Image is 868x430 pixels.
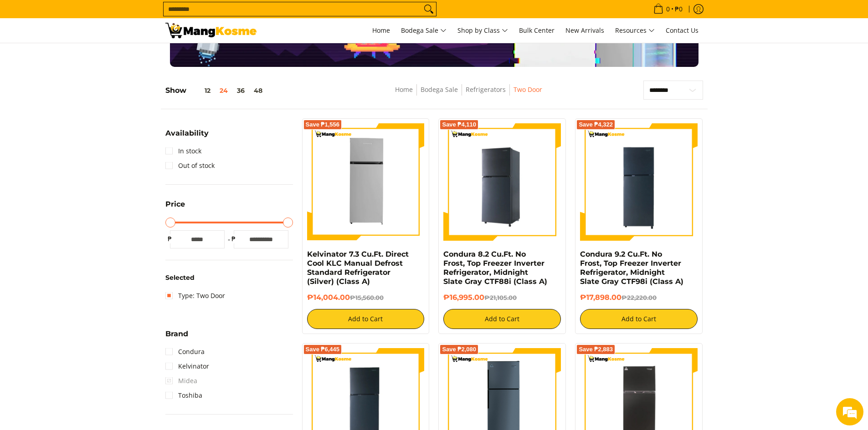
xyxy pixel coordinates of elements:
span: Brand [165,330,188,338]
summary: Open [165,201,185,215]
a: In stock [165,144,201,158]
span: ₱ [229,234,238,243]
button: 24 [215,87,232,94]
span: Save ₱1,556 [306,122,340,127]
span: ₱0 [673,6,684,12]
del: ₱22,220.00 [621,294,657,301]
span: Shop by Class [457,25,508,36]
span: Bulk Center [519,26,555,35]
div: Minimize live chat window [149,5,171,26]
span: We're online! [53,115,126,207]
nav: Breadcrumbs [333,84,605,105]
h6: ₱14,004.00 [307,293,425,302]
span: New Arrivals [565,26,604,35]
a: Bodega Sale [421,85,458,94]
span: • [651,4,685,14]
button: 12 [186,87,215,94]
button: Add to Cart [580,309,698,329]
a: Condura 9.2 Cu.Ft. No Frost, Top Freezer Inverter Refrigerator, Midnight Slate Gray CTF98i (Class A) [580,250,683,286]
button: Add to Cart [307,309,425,329]
span: 0 [665,6,671,12]
textarea: Type your message and hit 'Enter' [5,248,174,280]
a: Kelvinator 7.3 Cu.Ft. Direct Cool KLC Manual Defrost Standard Refrigerator (Silver) (Class A) [307,250,409,286]
a: Type: Two Door [165,288,225,303]
span: Save ₱6,445 [306,347,340,352]
button: 48 [249,87,267,94]
span: Midea [165,374,197,388]
a: Shop by Class [453,18,513,43]
a: New Arrivals [561,18,609,43]
a: Bodega Sale [396,18,451,43]
span: Price [165,201,185,208]
button: Add to Cart [443,309,561,329]
a: Resources [611,18,659,43]
a: Bulk Center [514,18,559,43]
a: Condura [165,344,205,359]
h6: Selected [165,274,293,282]
span: Contact Us [666,26,699,35]
button: 36 [232,87,249,94]
del: ₱15,560.00 [350,294,384,301]
a: Kelvinator [165,359,209,374]
nav: Main Menu [266,18,703,43]
summary: Open [165,330,188,344]
span: Two Door [514,84,542,96]
span: Save ₱2,080 [442,347,476,352]
span: ₱ [165,234,175,243]
a: Home [395,85,413,94]
img: Condura 9.2 Cu.Ft. No Frost, Top Freezer Inverter Refrigerator, Midnight Slate Gray CTF98i (Class A) [580,123,698,241]
span: Availability [165,130,209,137]
div: Chat with us now [47,51,153,63]
span: Resources [615,25,655,36]
h5: Show [165,86,267,95]
span: Save ₱4,322 [579,122,613,127]
a: Home [368,18,395,43]
a: Out of stock [165,158,215,173]
span: Bodega Sale [401,25,447,36]
span: Save ₱2,883 [579,347,613,352]
h6: ₱17,898.00 [580,293,698,302]
del: ₱21,105.00 [484,294,517,301]
a: Condura 8.2 Cu.Ft. No Frost, Top Freezer Inverter Refrigerator, Midnight Slate Gray CTF88i (Class A) [443,250,547,286]
a: Refrigerators [466,85,506,94]
a: Toshiba [165,388,202,403]
button: Search [421,2,436,16]
h6: ₱16,995.00 [443,293,561,302]
summary: Open [165,130,209,144]
img: Bodega Sale Refrigerator l Mang Kosme: Home Appliances Warehouse Sale Two Door [165,23,257,38]
img: Kelvinator 7.3 Cu.Ft. Direct Cool KLC Manual Defrost Standard Refrigerator (Silver) (Class A) [307,123,425,241]
span: Save ₱4,110 [442,122,476,127]
a: Contact Us [661,18,703,43]
span: Home [372,26,390,35]
img: Condura 8.2 Cu.Ft. No Frost, Top Freezer Inverter Refrigerator, Midnight Slate Gray CTF88i (Class... [443,123,561,241]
